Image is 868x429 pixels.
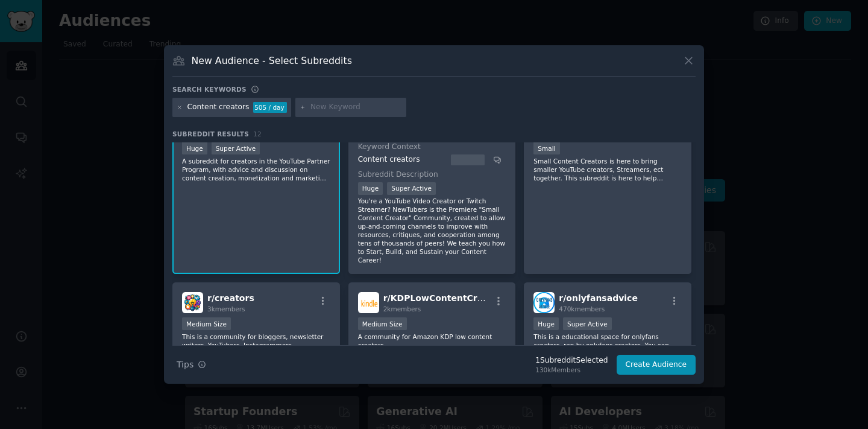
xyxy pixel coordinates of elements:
[563,317,612,330] div: Super Active
[182,142,207,154] div: Huge
[358,170,506,180] dt: Subreddit Description
[358,197,506,264] p: You're a YouTube Video Creator or Twitch Streamer? NewTubers is the Premiere "Small Content Creat...
[172,130,249,138] span: Subreddit Results
[535,355,608,366] div: 1 Subreddit Selected
[559,293,638,303] span: r/ onlyfansadvice
[358,292,379,313] img: KDPLowContentCreators
[533,317,559,330] div: Huge
[559,305,605,313] span: 470k members
[533,142,559,154] div: Small
[253,102,287,113] div: 505 / day
[358,154,447,165] div: Content creators
[533,292,555,313] img: onlyfansadvice
[182,292,203,313] img: creators
[192,54,352,67] h3: New Audience - Select Subreddits
[358,332,506,349] p: A community for Amazon KDP low content creators.
[533,332,682,358] p: This is a educational space for onlyfans creators, ran by onlyfans creators. You can ask for/ giv...
[172,354,210,375] button: Tips
[182,332,330,358] p: This is a community for bloggers, newsletter writers, YouTubers, Instagrammers, TikTokkers, Twitt...
[182,157,330,182] p: A subreddit for creators in the YouTube Partner Program, with advice and discussion on content cr...
[535,366,608,374] div: 130k Members
[358,142,502,153] dt: Keyword Context
[387,182,436,195] div: Super Active
[172,85,247,94] h3: Search keywords
[212,142,260,154] div: Super Active
[207,293,254,303] span: r/ creators
[182,317,231,330] div: Medium Size
[207,305,245,313] span: 3k members
[358,182,383,195] div: Huge
[177,358,193,371] span: Tips
[533,157,682,182] p: Small Content Creators is here to bring smaller YouTube creators, Streamers, ect together. This s...
[358,317,407,330] div: Medium Size
[617,355,696,375] button: Create Audience
[310,102,402,113] input: New Keyword
[187,102,250,113] div: Content creators
[383,293,508,303] span: r/ KDPLowContentCreators
[253,130,262,138] span: 12
[383,305,421,313] span: 2k members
